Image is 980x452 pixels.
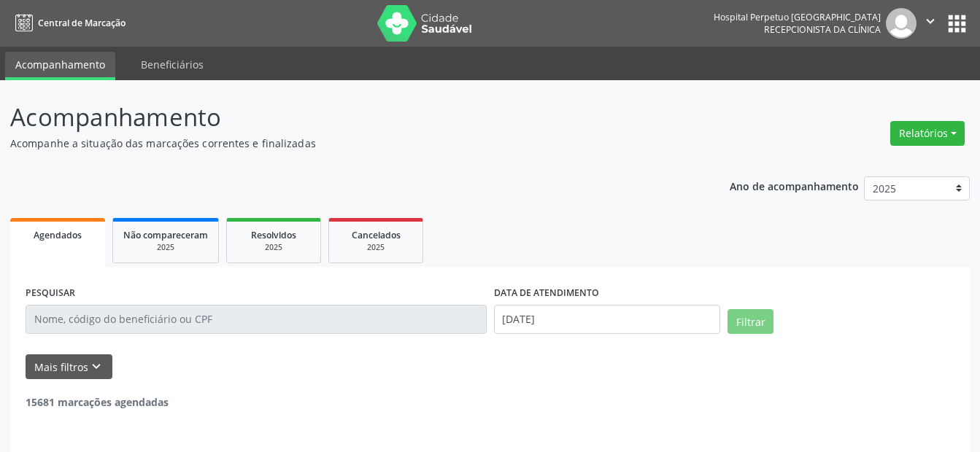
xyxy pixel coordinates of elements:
button: Filtrar [728,309,773,334]
p: Ano de acompanhamento [730,176,859,195]
span: Recepcionista da clínica [764,23,881,36]
span: Central de Marcação [38,17,126,29]
div: 2025 [123,242,208,253]
img: img [886,8,917,39]
i: keyboard_arrow_down [88,359,104,375]
div: 2025 [237,242,310,253]
input: Selecione um intervalo [494,305,721,334]
label: PESQUISAR [26,282,75,305]
span: Cancelados [352,229,401,241]
button:  [917,8,944,39]
p: Acompanhamento [10,99,682,136]
div: Hospital Perpetuo [GEOGRAPHIC_DATA] [714,11,881,23]
input: Nome, código do beneficiário ou CPF [26,305,487,334]
a: Acompanhamento [5,52,115,80]
i:  [922,13,938,29]
span: Resolvidos [251,229,296,241]
a: Beneficiários [131,52,214,77]
button: Relatórios [890,121,965,146]
strong: 15681 marcações agendadas [26,395,169,409]
p: Acompanhe a situação das marcações correntes e finalizadas [10,136,682,151]
span: Agendados [34,229,82,241]
label: DATA DE ATENDIMENTO [494,282,599,305]
span: Não compareceram [123,229,208,241]
button: Mais filtroskeyboard_arrow_down [26,354,112,380]
a: Central de Marcação [10,11,126,35]
div: 2025 [339,242,412,253]
button: apps [944,11,970,36]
